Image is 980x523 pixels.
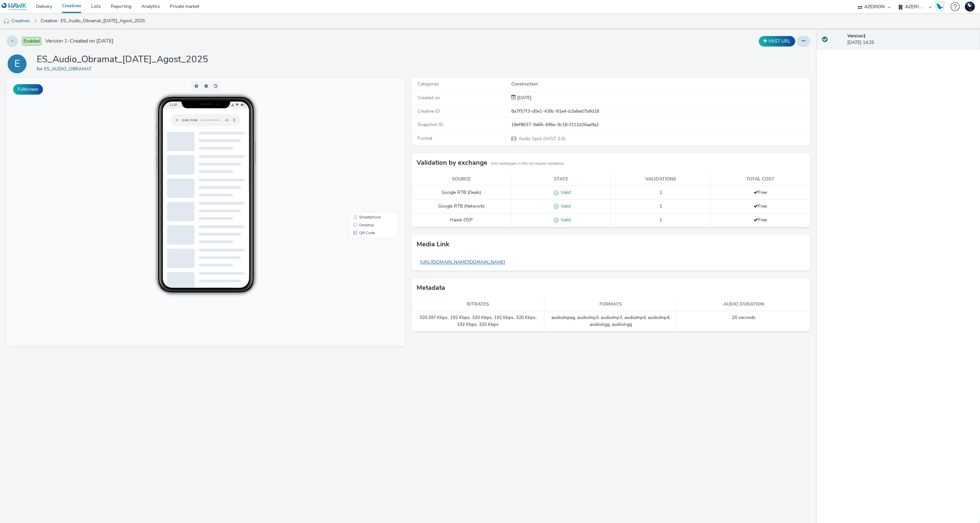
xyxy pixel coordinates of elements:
img: undefined Logo [2,3,27,11]
h3: Media link [417,239,449,249]
small: Only exchanges in this list require validation [491,161,564,166]
span: QR Code [353,153,368,157]
div: Construction [511,81,810,87]
div: Duplicate the creative as a VAST URL [757,36,797,47]
th: Validations [611,173,711,186]
th: State [511,173,611,186]
a: Hawk Academy [935,1,947,12]
span: 11:40 [163,25,170,29]
div: 18ef8637-9a66-496e-9c18-f212d26aa9a2 [511,121,810,128]
span: 1 [659,189,662,196]
span: 1 [659,217,662,223]
div: Creation 18 July 2025, 14:25 [516,95,531,101]
span: Desktop [353,145,367,149]
span: Valid [559,217,571,223]
button: Fullscreen [13,84,43,95]
span: 1 [659,203,662,209]
span: Format [418,135,432,141]
th: Source [412,173,511,186]
div: [DATE] 14:25 [847,33,975,46]
th: Audio duration [677,298,810,311]
h1: ES_Audio_Obramat_[DATE]_Agost_2025 [37,53,208,66]
span: Enabled [22,37,41,46]
li: Smartphone [344,136,390,143]
span: Created on [418,95,440,101]
td: Google RTB (Deals) [412,186,511,200]
img: Support Hawk [965,2,975,11]
a: [URL][DOMAIN_NAME][DOMAIN_NAME] [417,256,508,269]
a: ES_AUDIO_OBRAMAT [44,66,94,72]
span: Categories [418,81,439,87]
img: audio [3,18,10,25]
span: for [37,66,44,72]
span: Valid [559,203,571,209]
li: Desktop [344,143,390,151]
h3: Validation by exchange [417,158,487,168]
span: Valid [559,189,571,196]
td: 20 seconds [677,311,810,331]
span: Smartphone [353,138,374,141]
div: 8a7f57f3-d0e1-438c-81e4-b3a6ed7b8d18 [511,108,810,115]
th: Formats [544,298,677,311]
td: Hawk DSP [412,213,511,227]
span: Version 1 - Created on [DATE] [45,37,113,45]
td: Google RTB (Network) [412,200,511,214]
span: [DATE] [516,95,531,101]
th: Total cost [711,173,810,186]
td: audio/mpeg, audio/mp3, audio/mp3, audio/mp4, audio/mp4, audio/ogg, audio/ogg [544,311,677,331]
a: E [7,61,30,67]
td: 320.397 Kbps, 192 Kbps, 320 Kbps, 192 Kbps, 320 Kbps, 192 Kbps, 320 Kbps [412,311,544,331]
strong: Version 1 [847,33,866,39]
span: Creative ID [418,108,440,114]
img: Hawk Academy [935,1,945,12]
a: Creative : ES_Audio_Obramat_[DATE]_Agost_2025 [37,13,148,29]
span: Free [754,203,767,209]
span: Free [754,217,767,223]
button: VAST URL [759,36,795,47]
span: Snapshot ID [418,121,443,128]
th: Bitrates [412,298,544,311]
span: Audio Spot (VAST 2.0) [518,136,565,142]
li: QR Code [344,151,390,159]
h3: Metadata [417,283,445,293]
span: Free [754,189,767,196]
div: E [14,55,20,73]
